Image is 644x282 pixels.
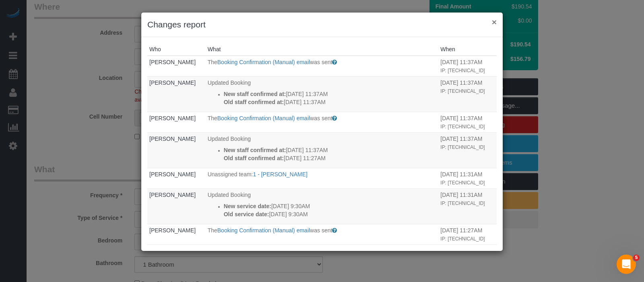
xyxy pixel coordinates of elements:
[147,188,206,224] td: Who
[149,59,196,65] a: [PERSON_NAME]
[208,227,217,234] span: The
[438,224,497,244] td: When
[217,227,310,234] a: Booking Confirmation (Manual) email
[224,154,437,162] p: [DATE] 11:27AM
[147,43,206,56] th: Who
[147,76,206,112] td: Who
[224,155,284,161] strong: Old staff confirmed at:
[310,59,332,65] span: was sent
[206,244,439,280] td: What
[206,188,439,224] td: What
[224,90,437,98] p: [DATE] 11:37AM
[206,224,439,244] td: What
[617,255,636,274] iframe: Intercom live chat
[438,244,497,280] td: When
[217,59,310,65] a: Booking Confirmation (Manual) email
[149,192,196,198] a: [PERSON_NAME]
[224,98,437,106] p: [DATE] 11:37AM
[147,19,497,31] h3: Changes report
[149,171,196,178] a: [PERSON_NAME]
[208,171,253,178] span: Unassigned team:
[208,59,217,65] span: The
[310,227,332,234] span: was sent
[440,180,485,186] small: IP: [TECHNICAL_ID]
[147,112,206,132] td: Who
[147,132,206,168] td: Who
[208,115,217,121] span: The
[440,124,485,130] small: IP: [TECHNICAL_ID]
[224,211,269,217] strong: Old service date:
[440,88,485,94] small: IP: [TECHNICAL_ID]
[224,147,286,153] strong: New staff confirmed at:
[438,76,497,112] td: When
[438,168,497,188] td: When
[438,56,497,76] td: When
[440,236,485,242] small: IP: [TECHNICAL_ID]
[208,192,251,198] span: Updated Booking
[440,201,485,206] small: IP: [TECHNICAL_ID]
[149,136,196,142] a: [PERSON_NAME]
[206,76,439,112] td: What
[253,171,308,178] a: 1 - [PERSON_NAME]
[440,144,485,150] small: IP: [TECHNICAL_ID]
[224,91,286,97] strong: New staff confirmed at:
[206,56,439,76] td: What
[206,112,439,132] td: What
[147,168,206,188] td: Who
[206,132,439,168] td: What
[149,227,196,234] a: [PERSON_NAME]
[206,43,439,56] th: What
[149,79,196,86] a: [PERSON_NAME]
[141,13,503,251] sui-modal: Changes report
[217,115,310,121] a: Booking Confirmation (Manual) email
[492,18,497,26] button: ×
[149,115,196,121] a: [PERSON_NAME]
[633,255,640,261] span: 5
[206,168,439,188] td: What
[208,79,251,86] span: Updated Booking
[147,56,206,76] td: Who
[438,43,497,56] th: When
[224,146,437,154] p: [DATE] 11:37AM
[208,136,251,142] span: Updated Booking
[438,112,497,132] td: When
[224,202,437,210] p: [DATE] 9:30AM
[224,203,271,209] strong: New service date:
[224,210,437,218] p: [DATE] 9:30AM
[440,68,485,73] small: IP: [TECHNICAL_ID]
[438,132,497,168] td: When
[310,115,332,121] span: was sent
[147,244,206,280] td: Who
[438,188,497,224] td: When
[147,224,206,244] td: Who
[224,99,284,105] strong: Old staff confirmed at:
